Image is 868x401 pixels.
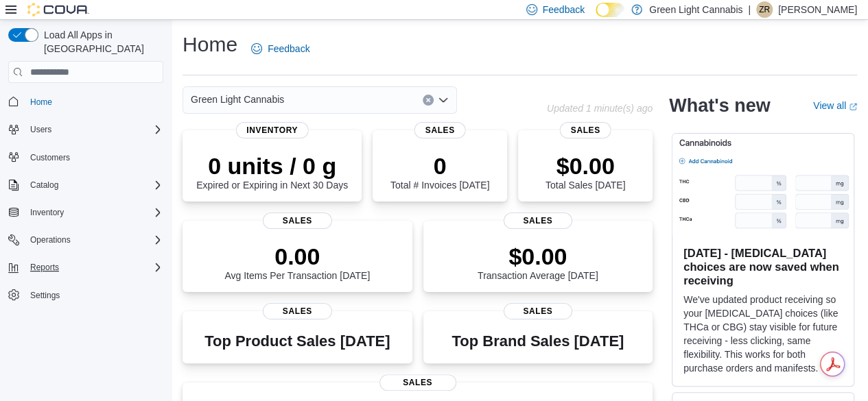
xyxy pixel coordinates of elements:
nav: Complex example [8,86,163,341]
span: Reports [30,262,59,273]
span: Sales [379,374,456,391]
span: Inventory [30,207,64,218]
a: Home [25,94,58,110]
button: Users [25,121,57,138]
div: Zarina Randhawa [756,1,773,18]
button: Reports [25,259,64,276]
span: Users [30,124,51,135]
span: Home [25,93,163,110]
div: Avg Items Per Transaction [DATE] [224,243,370,281]
h2: What's new [669,95,770,117]
h3: [DATE] - [MEDICAL_DATA] choices are now saved when receiving [683,246,843,287]
span: Load All Apps in [GEOGRAPHIC_DATA] [38,28,163,56]
span: Sales [504,303,572,319]
p: 0.00 [224,243,370,270]
a: Customers [25,149,75,166]
img: Cova [27,3,89,16]
button: Operations [25,232,76,248]
span: Customers [30,152,70,163]
span: Settings [30,290,60,301]
span: Catalog [30,180,58,191]
span: Dark Mode [596,17,596,18]
span: Inventory [25,204,163,221]
button: Inventory [25,204,69,221]
span: Settings [25,287,163,304]
span: Feedback [543,3,585,16]
h3: Top Product Sales [DATE] [204,333,390,350]
p: [PERSON_NAME] [778,1,857,18]
span: Reports [25,259,163,276]
span: Inventory [235,122,309,138]
span: Sales [263,303,331,319]
span: Sales [414,122,466,138]
p: | [748,1,751,18]
span: Operations [25,232,163,248]
button: Clear input [423,95,434,106]
button: Operations [3,230,169,250]
h1: Home [183,31,237,58]
button: Reports [3,258,169,277]
div: Total # Invoices [DATE] [390,152,489,191]
a: View allExternal link [813,100,857,111]
button: Catalog [25,177,64,193]
button: Inventory [3,203,169,222]
span: Catalog [25,177,163,193]
span: Home [30,97,52,108]
button: Customers [3,147,169,167]
h3: Top Brand Sales [DATE] [451,333,624,350]
p: $0.00 [546,152,625,180]
span: ZR [759,1,770,18]
span: Operations [30,234,71,245]
span: Green Light Cannabis [191,91,284,108]
a: Feedback [246,35,315,62]
p: Updated 1 minute(s) ago [547,103,653,114]
div: Expired or Expiring in Next 30 Days [196,152,348,191]
span: Sales [504,212,572,229]
span: Sales [560,122,611,138]
svg: External link [849,103,857,111]
p: 0 units / 0 g [196,152,348,180]
a: Settings [25,287,65,304]
button: Settings [3,285,169,305]
p: 0 [390,152,489,180]
span: Feedback [268,42,309,56]
input: Dark Mode [596,3,624,17]
div: Total Sales [DATE] [546,152,625,191]
p: Green Light Cannabis [649,1,742,18]
button: Open list of options [438,95,449,106]
button: Catalog [3,175,169,195]
button: Home [3,91,169,111]
p: $0.00 [478,243,598,270]
span: Customers [25,149,163,166]
span: Sales [263,212,331,229]
button: Users [3,120,169,139]
div: Transaction Average [DATE] [478,243,598,281]
span: Users [25,121,163,138]
p: We've updated product receiving so your [MEDICAL_DATA] choices (like THCa or CBG) stay visible fo... [683,293,843,375]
